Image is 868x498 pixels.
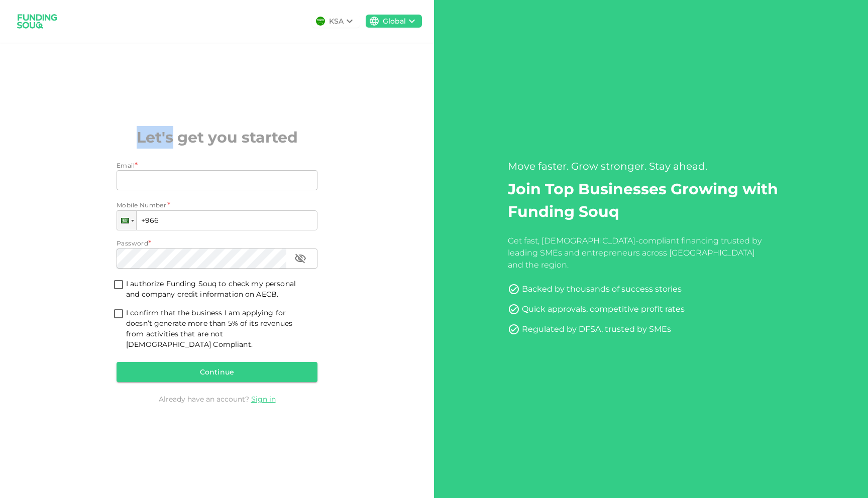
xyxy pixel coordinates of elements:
div: Get fast, [DEMOGRAPHIC_DATA]-compliant financing trusted by leading SMEs and entrepreneurs across... [508,235,766,271]
input: email [117,170,306,190]
a: Sign in [251,395,276,404]
span: Email [117,162,135,169]
img: logo [12,8,62,35]
div: Global [383,16,406,27]
div: KSA [329,16,344,27]
span: I confirm that the business I am applying for doesn’t generate more than 5% of its revenues from ... [126,308,309,350]
span: I authorize Funding Souq to check my personal and company credit information on AECB. [126,279,296,299]
h2: Join Top Businesses Growing with Funding Souq [508,178,794,223]
div: Backed by thousands of success stories [522,283,682,295]
input: 1 (702) 123-4567 [117,210,317,230]
span: termsConditionsForInvestmentsAccepted [111,279,126,292]
div: Saudi Arabia: + 966 [117,211,136,230]
div: Regulated by DFSA, trusted by SMEs [522,323,671,335]
div: Already have an account? [117,394,317,404]
h2: Let's get you started [117,126,317,149]
input: password [117,248,286,269]
span: Password [117,239,148,247]
img: flag-sa.b9a346574cdc8950dd34b50780441f57.svg [316,17,325,26]
div: Move faster. Grow stronger. Stay ahead. [508,159,794,174]
button: Continue [117,362,317,382]
div: Quick approvals, competitive profit rates [522,303,685,315]
span: Mobile Number [117,200,166,210]
span: shariahTandCAccepted [111,308,126,321]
